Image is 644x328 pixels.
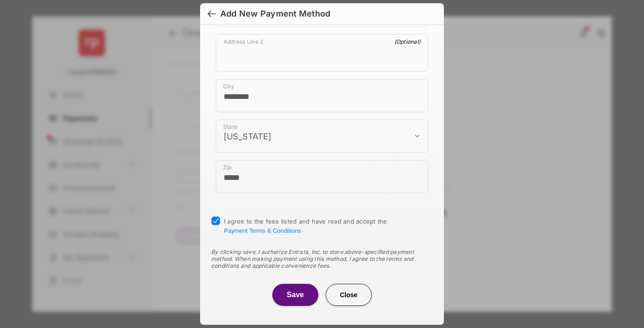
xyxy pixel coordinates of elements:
div: By clicking save, I authorize Entrata, Inc. to store above-specified payment method. When making ... [211,248,433,269]
button: Save [272,284,318,306]
button: I agree to the fees listed and have read and accept the [224,227,301,234]
div: payment_method_screening[postal_addresses][administrativeArea] [216,120,428,153]
div: payment_method_screening[postal_addresses][addressLine2] [216,34,428,72]
div: payment_method_screening[postal_addresses][locality] [216,79,428,112]
button: Close [326,284,372,306]
div: payment_method_screening[postal_addresses][postalCode] [216,160,428,193]
div: Add New Payment Method [220,9,330,19]
span: I agree to the fees listed and have read and accept the [224,218,387,234]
